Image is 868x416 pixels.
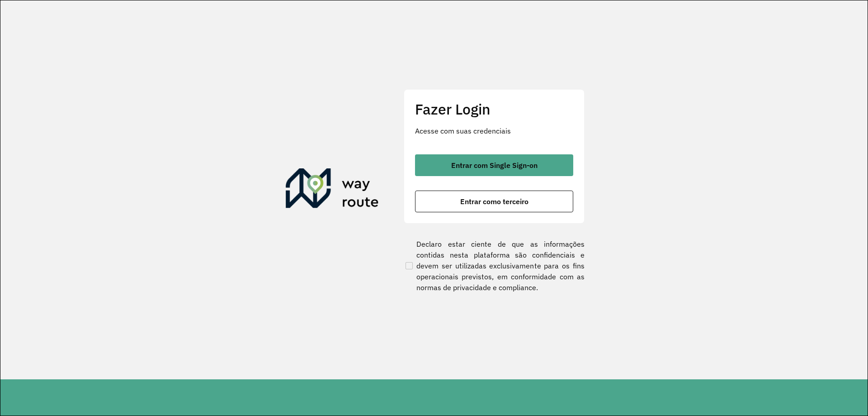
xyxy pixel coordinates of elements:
button: button [415,154,573,176]
span: Entrar como terceiro [460,198,528,205]
img: Roteirizador AmbevTech [286,168,379,212]
label: Declaro estar ciente de que as informações contidas nesta plataforma são confidenciais e devem se... [404,239,585,293]
span: Entrar com Single Sign-on [451,162,538,169]
p: Acesse com suas credenciais [415,125,573,136]
h2: Fazer Login [415,100,573,118]
button: button [415,191,573,212]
